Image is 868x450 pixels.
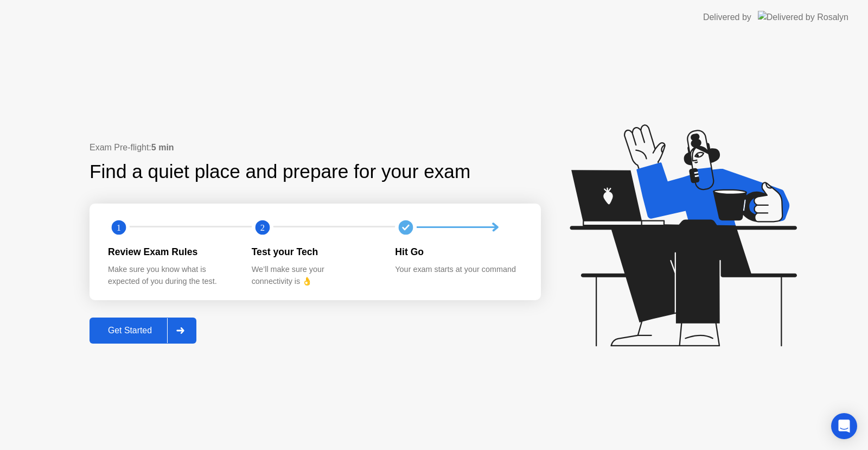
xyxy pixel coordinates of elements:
[395,245,521,259] div: Hit Go
[252,264,378,287] div: We’ll make sure your connectivity is 👌
[260,222,265,232] text: 2
[90,141,541,154] div: Exam Pre-flight:
[252,245,378,259] div: Test your Tech
[395,264,521,276] div: Your exam starts at your command
[93,326,167,335] div: Get Started
[117,222,121,232] text: 1
[108,245,234,259] div: Review Exam Rules
[90,318,196,344] button: Get Started
[758,11,848,23] img: Delivered by Rosalyn
[703,11,751,24] div: Delivered by
[108,264,234,287] div: Make sure you know what is expected of you during the test.
[151,143,174,152] b: 5 min
[831,413,857,439] div: Open Intercom Messenger
[90,157,472,186] div: Find a quiet place and prepare for your exam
